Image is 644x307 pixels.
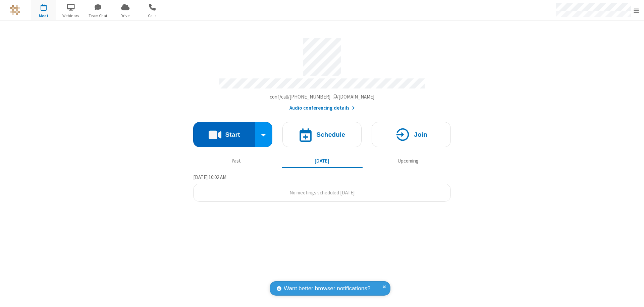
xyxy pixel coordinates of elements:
[193,174,226,180] span: [DATE] 10:02 AM
[193,33,451,112] section: Account details
[270,93,375,101] button: Copy my meeting room linkCopy my meeting room link
[284,284,370,293] span: Want better browser notifications?
[193,122,255,147] button: Start
[10,5,20,15] img: QA Selenium DO NOT DELETE OR CHANGE
[368,155,448,167] button: Upcoming
[282,122,362,147] button: Schedule
[270,94,375,100] span: Copy my meeting room link
[282,155,363,167] button: [DATE]
[196,155,277,167] button: Past
[289,104,355,112] button: Audio conferencing details
[627,290,639,302] iframe: Chat
[140,13,165,19] span: Calls
[193,173,451,202] section: Today's Meetings
[58,13,84,19] span: Webinars
[86,13,111,19] span: Team Chat
[316,131,345,138] h4: Schedule
[372,122,451,147] button: Join
[113,13,138,19] span: Drive
[225,131,240,138] h4: Start
[414,131,427,138] h4: Join
[255,122,273,147] div: Start conference options
[31,13,56,19] span: Meet
[289,189,355,196] span: No meetings scheduled [DATE]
